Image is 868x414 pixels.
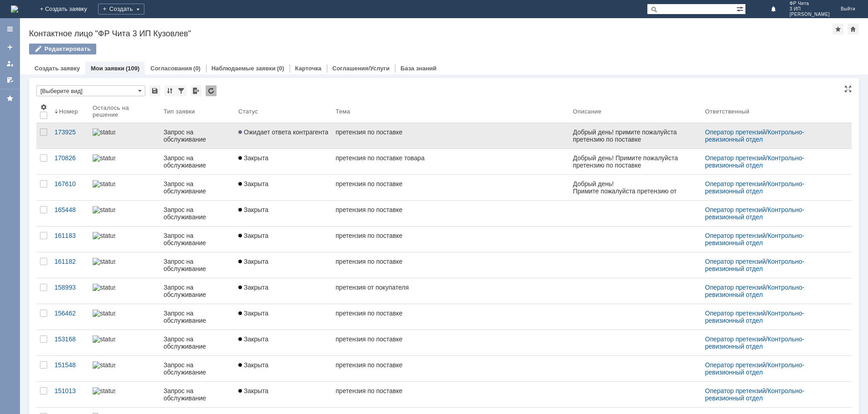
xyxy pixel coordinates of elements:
[238,154,268,162] span: Закрыта
[160,123,235,148] a: Запрос на обслуживание
[149,85,160,96] div: Сохранить вид
[160,227,235,252] a: Запрос на обслуживание
[705,335,804,350] a: Контрольно-ревизионный отдел
[705,180,766,187] a: Оператор претензий
[235,100,332,123] th: Статус
[295,65,321,72] a: Карточка
[212,65,276,72] a: Наблюдаемые заявки
[705,361,804,376] a: Контрольно-ревизионный отдел
[705,232,841,246] div: /
[54,310,85,317] div: 156462
[164,85,175,96] div: Сортировка...
[335,128,566,136] div: претензия по поставке
[736,4,745,13] span: Расширенный поиск
[235,356,332,381] a: Закрыта
[705,310,804,324] a: Контрольно-ревизионный отдел
[54,206,85,213] div: 165448
[51,252,89,278] a: 161182
[335,335,566,343] div: претензия по поставке
[332,100,569,123] th: Тема
[277,65,284,72] div: (0)
[193,65,201,72] div: (0)
[335,154,566,162] div: претензия по поставке товара
[89,252,160,278] a: statusbar-100 (1).png
[51,123,89,148] a: 173925
[89,304,160,330] a: statusbar-100 (1).png
[51,278,89,304] a: 158993
[335,206,566,213] div: претензия по поставке
[93,387,115,394] img: statusbar-100 (1).png
[54,284,85,291] div: 158993
[93,128,115,136] img: statusbar-100 (1).png
[705,387,804,402] a: Контрольно-ревизионный отдел
[235,330,332,355] a: Закрыта
[705,310,766,317] a: Оператор претензий
[332,252,569,278] a: претензия по поставке
[705,258,766,265] a: Оператор претензий
[51,227,89,252] a: 161183
[844,85,852,93] div: На всю страницу
[789,1,830,6] span: ФР Чита
[705,154,766,162] a: Оператор претензий
[235,382,332,407] a: Закрыта
[332,356,569,381] a: претензия по поставке
[332,382,569,407] a: претензия по поставке
[705,154,841,169] div: /
[235,227,332,252] a: Закрыта
[89,123,160,148] a: statusbar-100 (1).png
[163,310,231,324] div: Запрос на обслуживание
[54,128,85,136] div: 173925
[54,258,85,265] div: 161182
[206,85,217,96] div: Обновлять список
[91,65,124,72] a: Мои заявки
[335,180,566,187] div: претензия по поставке
[89,330,160,355] a: statusbar-100 (1).png
[705,387,841,402] div: /
[3,73,17,87] a: Мои согласования
[51,149,89,174] a: 170826
[705,180,841,195] div: /
[238,284,268,291] span: Закрыта
[54,335,85,343] div: 153168
[238,335,268,343] span: Закрыта
[573,108,602,115] div: Описание
[160,304,235,330] a: Запрос на обслуживание
[705,206,766,213] a: Оператор претензий
[93,335,115,343] img: statusbar-100 (1).png
[89,201,160,226] a: statusbar-100 (1).png
[160,330,235,355] a: Запрос на обслуживание
[332,175,569,200] a: претензия по поставке
[705,335,841,350] div: /
[51,330,89,355] a: 153168
[163,154,231,169] div: Запрос на обслуживание
[705,361,841,376] div: /
[400,65,436,72] a: База знаний
[705,284,766,291] a: Оператор претензий
[51,175,89,200] a: 167610
[29,29,833,38] div: Контактное лицо "ФР Чита 3 ИП Кузовлев"
[705,232,804,246] a: Контрольно-ревизионный отдел
[238,361,268,369] span: Закрыта
[51,304,89,330] a: 156462
[332,304,569,330] a: претензия по поставке
[163,108,195,115] div: Тип заявки
[160,201,235,226] a: Запрос на обслуживание
[163,128,231,143] div: Запрос на обслуживание
[332,65,390,72] a: Соглашения/Услуги
[335,108,350,115] div: Тема
[335,361,566,369] div: претензия по поставке
[335,310,566,317] div: претензия по поставке
[163,258,231,272] div: Запрос на обслуживание
[238,108,258,115] div: Статус
[235,252,332,278] a: Закрыта
[235,123,332,148] a: Ожидает ответа контрагента
[705,284,841,298] div: /
[160,149,235,174] a: Запрос на обслуживание
[93,180,115,187] img: statusbar-100 (1).png
[89,149,160,174] a: statusbar-100 (1).png
[160,252,235,278] a: Запрос на обслуживание
[332,227,569,252] a: претензия по поставке
[54,180,85,187] div: 167610
[93,154,115,162] img: statusbar-100 (1).png
[191,85,202,96] div: Экспорт списка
